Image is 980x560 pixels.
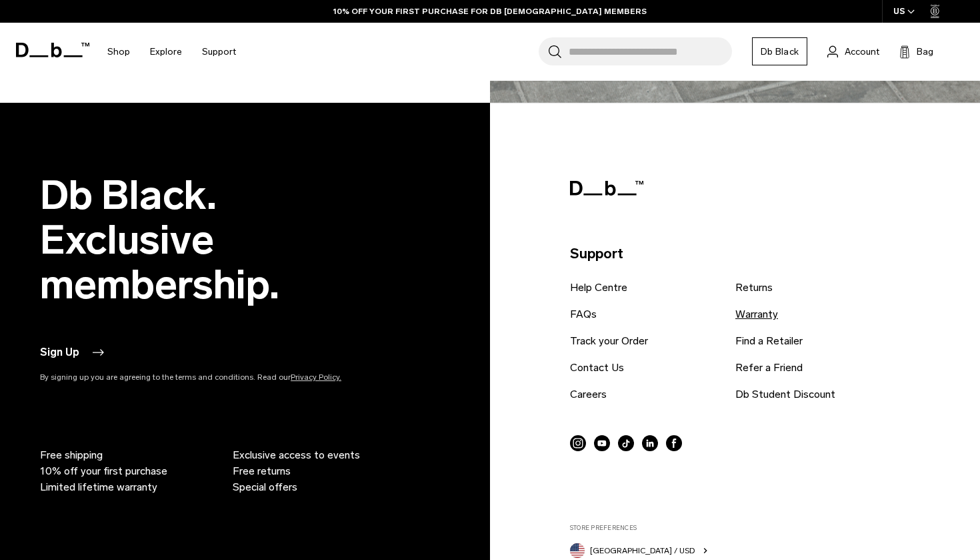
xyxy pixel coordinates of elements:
[97,23,246,81] nav: Main Navigation
[40,447,103,463] span: Free shipping
[150,28,182,75] a: Explore
[735,333,803,349] a: Find a Retailer
[202,28,236,75] a: Support
[40,371,400,383] p: By signing up you are agreeing to the terms and conditions. Read our
[735,280,773,296] a: Returns
[570,280,627,296] a: Help Centre
[40,463,167,479] span: 10% off your first purchase
[40,173,400,307] h2: Db Black. Exclusive membership.
[570,306,597,322] a: FAQs
[40,344,106,360] button: Sign Up
[752,37,807,65] a: Db Black
[570,523,945,533] label: Store Preferences
[590,545,695,557] span: [GEOGRAPHIC_DATA] / USD
[291,372,341,382] a: Privacy Policy.
[107,28,130,75] a: Shop
[570,360,624,376] a: Contact Us
[827,43,879,59] a: Account
[570,243,945,264] p: Support
[899,43,933,59] button: Bag
[333,5,647,17] a: 10% OFF YOUR FIRST PURCHASE FOR DB [DEMOGRAPHIC_DATA] MEMBERS
[570,386,607,402] a: Careers
[570,543,585,558] img: United States
[233,479,297,495] span: Special offers
[233,447,360,463] span: Exclusive access to events
[40,479,157,495] span: Limited lifetime warranty
[845,45,879,59] span: Account
[570,541,711,558] button: United States [GEOGRAPHIC_DATA] / USD
[917,45,933,59] span: Bag
[233,463,291,479] span: Free returns
[735,360,803,376] a: Refer a Friend
[735,386,835,402] a: Db Student Discount
[570,333,648,349] a: Track your Order
[735,306,778,322] a: Warranty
